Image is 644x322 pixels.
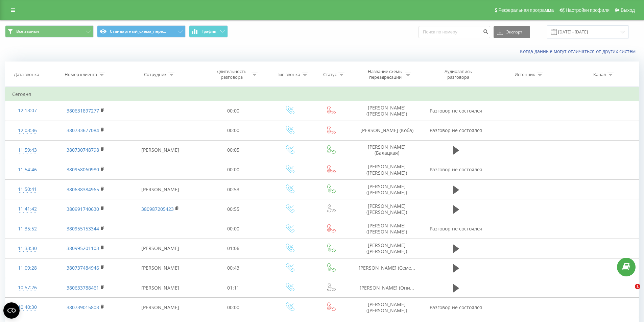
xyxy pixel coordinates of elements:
[566,7,610,13] span: Настройки профиля
[141,206,174,212] a: 380987205423
[67,304,99,311] a: 380739015803
[199,180,268,199] td: 00:53
[351,239,423,258] td: [PERSON_NAME] ([PERSON_NAME])
[351,298,423,317] td: [PERSON_NAME] ([PERSON_NAME])
[12,144,43,157] div: 11:59:43
[12,202,43,216] div: 11:41:42
[12,222,43,236] div: 11:35:52
[360,284,414,291] span: [PERSON_NAME] (Они...
[67,147,99,153] a: 380730748798
[199,239,268,258] td: 01:06
[635,284,640,289] span: 1
[5,25,94,38] button: Все звонки
[277,72,300,77] div: Тип звонка
[621,284,637,300] iframe: Intercom live chat
[121,180,199,199] td: [PERSON_NAME]
[351,160,423,179] td: [PERSON_NAME] ([PERSON_NAME])
[16,29,39,34] span: Все звонки
[436,69,480,80] div: Аудиозапись разговора
[5,88,639,101] td: Сегодня
[67,107,99,114] a: 380631897277
[199,278,268,298] td: 01:11
[14,72,39,77] div: Дата звонка
[67,127,99,133] a: 380733677084
[430,166,482,173] span: Разговор не состоялся
[67,166,99,173] a: 380958060980
[65,72,97,77] div: Номер клиента
[67,265,99,271] a: 380737484946
[199,258,268,278] td: 00:43
[12,301,43,314] div: 10:40:30
[121,239,199,258] td: [PERSON_NAME]
[214,69,250,80] div: Длительность разговора
[323,72,337,77] div: Статус
[351,140,423,160] td: [PERSON_NAME] (Балацкая)
[351,180,423,199] td: [PERSON_NAME] ([PERSON_NAME])
[3,302,20,319] button: Open CMP widget
[121,278,199,298] td: [PERSON_NAME]
[199,140,268,160] td: 00:05
[67,186,99,193] a: 380638384965
[199,199,268,219] td: 00:55
[520,48,639,54] a: Когда данные могут отличаться от других систем
[430,225,482,232] span: Разговор не состоялся
[430,127,482,133] span: Разговор не состоялся
[201,29,216,34] span: График
[199,121,268,140] td: 00:00
[97,25,186,38] button: Стандартный_схема_пере...
[351,219,423,239] td: [PERSON_NAME] ([PERSON_NAME])
[199,101,268,121] td: 00:00
[12,183,43,196] div: 11:50:41
[199,298,268,317] td: 00:00
[121,140,199,160] td: [PERSON_NAME]
[494,26,530,38] button: Экспорт
[515,72,535,77] div: Источник
[367,69,403,80] div: Название схемы переадресации
[593,72,606,77] div: Канал
[621,7,635,13] span: Выход
[12,262,43,275] div: 11:09:28
[12,281,43,294] div: 10:57:26
[67,245,99,251] a: 380995201103
[430,304,482,311] span: Разговор не состоялся
[199,160,268,179] td: 00:00
[351,121,423,140] td: [PERSON_NAME] (Коба)
[12,104,43,117] div: 12:13:07
[67,206,99,212] a: 380991740630
[12,242,43,255] div: 11:33:30
[419,26,490,38] input: Поиск по номеру
[351,199,423,219] td: [PERSON_NAME] ([PERSON_NAME])
[67,284,99,291] a: 380633788461
[351,101,423,121] td: [PERSON_NAME] ([PERSON_NAME])
[498,7,554,13] span: Реферальная программа
[12,163,43,176] div: 11:54:46
[121,258,199,278] td: [PERSON_NAME]
[67,225,99,232] a: 380955153344
[121,298,199,317] td: [PERSON_NAME]
[430,107,482,114] span: Разговор не состоялся
[359,265,415,271] span: [PERSON_NAME] (Семе...
[189,25,228,38] button: График
[199,219,268,239] td: 00:00
[144,72,167,77] div: Сотрудник
[12,124,43,137] div: 12:03:36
